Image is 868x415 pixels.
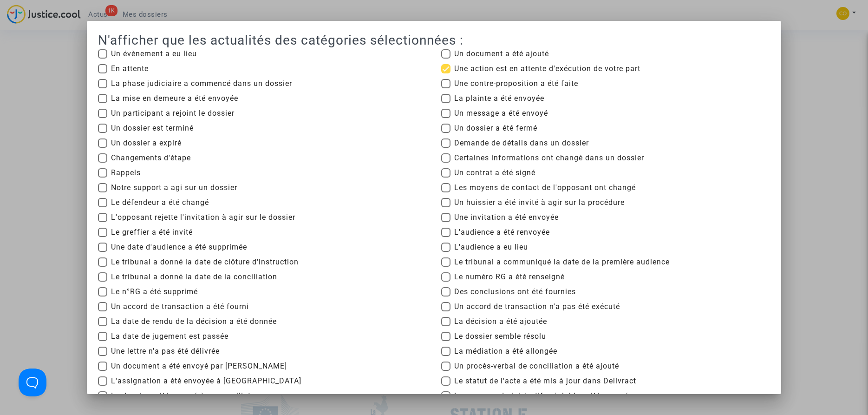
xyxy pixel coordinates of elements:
[454,316,547,327] span: La décision a été ajoutée
[111,346,220,357] span: Une lettre n'a pas été délivrée
[111,93,238,104] span: La mise en demeure a été envoyée
[454,167,535,178] span: Un contrat a été signé
[454,152,644,164] span: Certaines informations ont changé dans un dossier
[111,375,301,387] span: L'assignation a été envoyée à [GEOGRAPHIC_DATA]
[454,301,620,312] span: Un accord de transaction n'a pas été exécuté
[111,331,228,342] span: La date de jugement est passée
[454,361,619,372] span: Un procès-verbal de conciliation a été ajouté
[111,212,295,223] span: L'opposant rejette l'invitation à agir sur le dossier
[454,138,589,149] span: Demande de détails dans un dossier
[454,257,670,268] span: Le tribunal a communiqué la date de la première audience
[111,108,235,119] span: Un participant a rejoint le dossier
[454,123,537,134] span: Un dossier a été fermé
[111,182,237,193] span: Notre support a agi sur un dossier
[454,242,528,253] span: L'audience a eu lieu
[111,152,191,164] span: Changements d'étape
[111,63,149,74] span: En attente
[454,271,565,283] span: Le numéro RG a été renseigné
[454,63,640,74] span: Une action est en attente d'exécution de votre part
[454,286,576,297] span: Des conclusions ont été fournies
[454,48,549,59] span: Un document a été ajouté
[98,32,770,48] h2: N'afficher que les actualités des catégories sélectionnées :
[454,93,544,104] span: La plainte a été envoyée
[111,78,292,89] span: La phase judiciaire a commencé dans un dossier
[454,212,559,223] span: Une invitation a été envoyée
[111,123,194,134] span: Un dossier est terminé
[111,48,197,59] span: Un évènement a eu lieu
[111,138,182,149] span: Un dossier a expiré
[111,361,287,372] span: Un document a été envoyé par [PERSON_NAME]
[111,257,299,268] span: Le tribunal a donné la date de clôture d'instruction
[454,197,625,208] span: Un huissier a été invité à agir sur la procédure
[111,227,193,238] span: Le greffier a été invité
[111,390,262,402] span: Le dossier a été envoyé à un conciliateur
[111,197,209,208] span: Le défendeur a été changé
[454,375,636,387] span: Le statut de l'acte a été mis à jour dans Delivract
[454,331,546,342] span: Le dossier semble résolu
[111,271,277,283] span: Le tribunal a donné la date de la conciliation
[111,316,277,327] span: La date de rendu de la décision a été donnée
[454,346,557,357] span: La médiation a été allongée
[19,369,46,396] iframe: Help Scout Beacon - Open
[454,227,550,238] span: L'audience a été renvoyée
[454,108,548,119] span: Un message a été envoyé
[111,301,249,312] span: Un accord de transaction a été fourni
[454,182,636,193] span: Les moyens de contact de l'opposant ont changé
[111,242,247,253] span: Une date d'audience a été supprimée
[111,286,198,297] span: Le n°RG a été supprimé
[454,78,578,89] span: Une contre-proposition a été faite
[111,167,141,178] span: Rappels
[454,390,629,402] span: Le recours administratif préalable a été envoyé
